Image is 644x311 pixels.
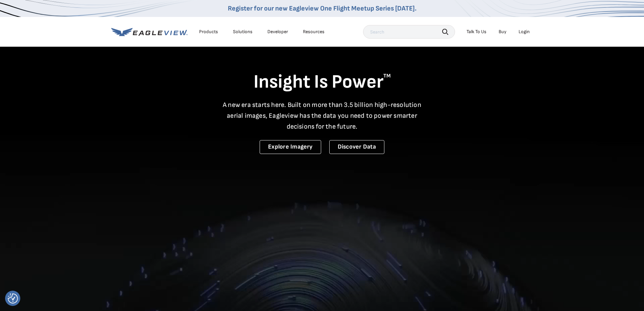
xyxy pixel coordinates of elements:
a: Developer [267,29,288,35]
div: Login [519,29,530,35]
a: Register for our new Eagleview One Flight Meetup Series [DATE]. [228,4,416,13]
img: Revisit consent button [8,293,18,304]
button: Consent Preferences [8,293,18,304]
a: Buy [499,29,506,35]
p: A new era starts here. Built on more than 3.5 billion high-resolution aerial images, Eagleview ha... [219,99,426,132]
a: Discover Data [329,140,384,154]
div: Resources [303,29,325,35]
a: Explore Imagery [260,140,321,154]
div: Solutions [233,29,253,35]
div: Talk To Us [467,29,486,35]
h1: Insight Is Power [111,70,533,94]
div: Products [199,29,218,35]
sup: TM [383,73,391,79]
input: Search [363,25,455,39]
